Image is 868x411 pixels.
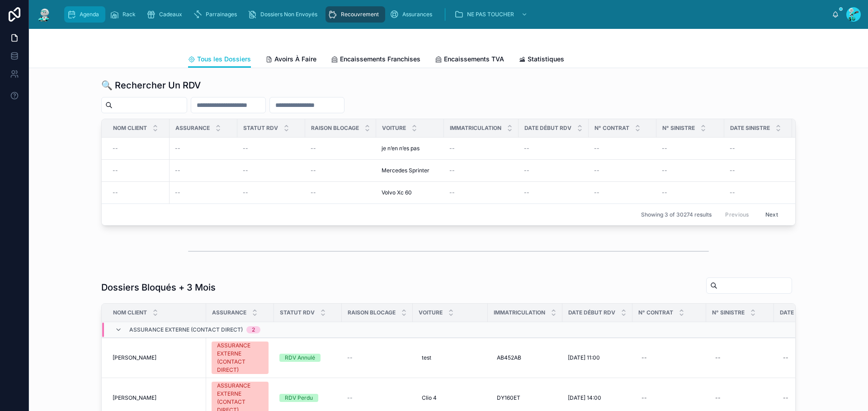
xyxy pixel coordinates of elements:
a: Encaissements Franchises [331,51,420,69]
span: je n’en n’es pas [382,145,420,152]
a: -- [311,167,371,174]
div: -- [715,394,721,402]
div: RDV Perdu [285,394,313,402]
span: [PERSON_NAME] [113,394,156,402]
span: Nom Client [113,125,147,132]
a: -- [243,145,300,152]
span: -- [347,354,353,361]
span: Cadeaux [159,11,182,18]
a: -- [594,167,651,174]
a: -- [594,145,651,152]
span: -- [594,145,599,152]
span: -- [730,167,735,174]
span: Date Début RDV [524,125,571,132]
a: -- [638,391,701,405]
a: -- [638,351,701,365]
span: -- [524,145,529,152]
span: Showing 3 of 30274 results [641,211,712,218]
a: -- [113,167,164,174]
span: -- [113,189,118,196]
span: N° Contrat [638,309,673,316]
a: Rack [107,6,142,23]
span: DY160ET [497,394,520,402]
a: NE PAS TOUCHER [452,6,532,23]
span: -- [311,167,316,174]
span: -- [662,189,667,196]
span: -- [347,394,353,402]
a: -- [243,167,300,174]
span: -- [175,189,180,196]
a: je n’en n’es pas [382,145,439,152]
a: Volvo Xc 60 [382,189,439,196]
span: -- [524,189,529,196]
a: Tous les Dossiers [188,51,251,68]
span: Agenda [80,11,99,18]
a: -- [347,394,407,402]
a: -- [730,189,787,196]
span: test [422,354,431,361]
a: -- [712,351,769,365]
span: Statistiques [528,55,564,64]
span: -- [175,145,180,152]
a: Cadeaux [144,6,189,23]
span: AB452AB [497,354,521,361]
a: -- [175,189,232,196]
span: -- [113,167,118,174]
h1: Dossiers Bloqués + 3 Mois [101,281,216,294]
div: ASSURANCE EXTERNE (CONTACT DIRECT) [217,342,263,374]
span: -- [524,167,529,174]
button: Next [759,208,784,222]
a: -- [712,391,769,405]
span: -- [730,145,735,152]
span: Assurance [212,309,246,316]
span: ASSURANCE EXTERNE (CONTACT DIRECT) [129,326,243,333]
span: -- [311,189,316,196]
span: Nom Client [113,309,147,316]
span: N° Contrat [594,125,629,132]
div: -- [715,354,721,361]
a: Encaissements TVA [435,51,504,69]
span: Clio 4 [422,394,437,402]
a: -- [524,189,583,196]
a: -- [594,189,651,196]
a: Dossiers Non Envoyés [245,6,324,23]
a: -- [524,167,583,174]
span: Encaissements TVA [444,55,504,64]
a: -- [449,145,513,152]
a: -- [662,145,719,152]
h1: 🔍 Rechercher Un RDV [101,79,201,92]
span: N° Sinistre [712,309,745,316]
a: AB452AB [493,351,557,365]
a: -- [730,145,787,152]
span: -- [243,145,248,152]
a: -- [779,351,836,365]
a: -- [524,145,583,152]
a: DY160ET [493,391,557,405]
a: [PERSON_NAME] [113,354,201,361]
a: -- [779,391,836,405]
span: -- [662,167,667,174]
span: Encaissements Franchises [340,55,420,64]
span: NE PAS TOUCHER [467,11,514,18]
a: -- [662,189,719,196]
span: -- [594,189,599,196]
a: Statistiques [519,51,564,69]
a: -- [449,167,513,174]
a: Parrainages [190,6,243,23]
a: -- [662,167,719,174]
span: Recouvrement [341,11,379,18]
span: Assurances [402,11,432,18]
a: -- [175,145,232,152]
span: -- [449,167,455,174]
div: scrollable content [60,5,832,24]
span: Voiture [382,125,406,132]
span: Assurance [175,125,210,132]
a: Avoirs À Faire [265,51,316,69]
span: Tous les Dossiers [197,55,251,64]
a: -- [347,354,407,361]
a: [DATE] 14:00 [568,394,627,402]
span: [DATE] 14:00 [568,394,601,402]
a: Recouvrement [325,6,385,23]
span: Statut RDV [243,125,278,132]
a: [DATE] 11:00 [568,354,627,361]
